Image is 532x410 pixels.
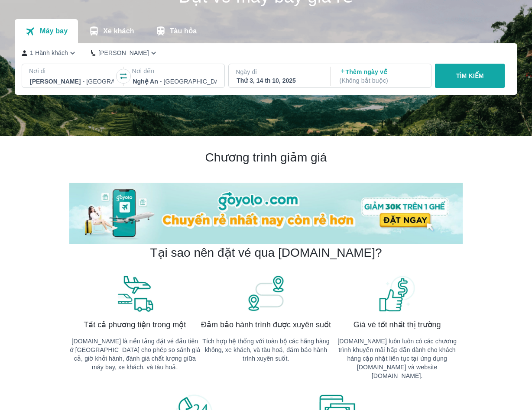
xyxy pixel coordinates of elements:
[91,48,158,58] button: [PERSON_NAME]
[378,274,417,313] img: banner
[69,150,463,165] h2: Chương trình giảm giá
[150,245,382,261] h2: Tại sao nên đặt vé qua [DOMAIN_NAME]?
[201,337,332,363] p: Tích hợp hệ thống với toàn bộ các hãng hàng không, xe khách, và tàu hoả, đảm bảo hành trình xuyên...
[354,320,441,330] span: Giá vé tốt nhất thị trường
[69,337,201,371] p: [DOMAIN_NAME] là nền tảng đặt vé đầu tiên ở [GEOGRAPHIC_DATA] cho phép so sánh giá cả, giờ khởi h...
[15,19,207,43] div: transportation tabs
[435,64,505,88] button: TÌM KIẾM
[22,48,77,58] button: 1 Hành khách
[132,67,217,75] p: Nơi đến
[98,48,149,57] p: [PERSON_NAME]
[170,27,197,36] p: Tàu hỏa
[30,48,68,57] p: 1 Hành khách
[84,320,186,330] span: Tất cả phương tiện trong một
[236,68,321,76] p: Ngày đi
[456,71,484,80] p: TÌM KIẾM
[29,67,115,75] p: Nơi đi
[69,183,463,244] img: banner-home
[340,76,424,85] p: ( Không bắt buộc )
[237,76,321,85] div: Thứ 3, 14 th 10, 2025
[40,27,68,36] p: Máy bay
[331,337,463,380] p: [DOMAIN_NAME] luôn luôn có các chương trình khuyến mãi hấp dẫn dành cho khách hàng cập nhật liên ...
[201,320,331,330] span: Đảm bảo hành trình được xuyên suốt
[247,274,285,313] img: banner
[115,274,154,313] img: banner
[103,27,134,36] p: Xe khách
[340,68,424,85] p: Thêm ngày về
